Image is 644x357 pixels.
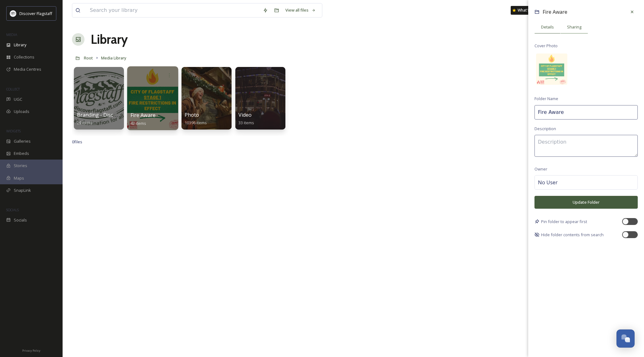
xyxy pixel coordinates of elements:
span: 0 file s [72,139,82,145]
span: Fire Aware [130,112,156,119]
span: MEDIA [6,32,17,37]
a: Photo10396 items [185,112,207,125]
span: Description [534,126,556,132]
input: Name [534,105,638,120]
span: Stories [14,163,27,169]
a: View all files [282,4,319,16]
span: WIDGETS [6,129,21,133]
span: Embeds [14,150,29,156]
span: Socials [14,217,27,223]
span: Folder Name [534,96,558,102]
span: Video [238,111,252,118]
span: Collections [14,54,34,60]
a: Branding - Discover Flagstaff29 items [77,112,145,125]
span: UGC [14,96,22,102]
span: Root [84,55,93,61]
span: SnapLink [14,187,31,193]
span: Branding - Discover Flagstaff [77,111,145,118]
a: What's New [511,6,542,15]
a: Fire Aware42 items [130,112,156,126]
span: COLLECT [6,87,20,91]
span: Media Centres [14,66,41,72]
button: Open Chat [616,329,635,348]
span: 10396 items [185,120,207,125]
a: Video33 items [238,112,254,125]
span: Media Library [101,55,126,61]
span: Uploads [14,109,29,115]
span: 33 items [238,120,254,125]
a: Privacy Policy [22,346,40,354]
img: 0c66f72a-e2e2-4251-a223-2eca33d4793a.jpg [536,54,567,85]
a: Library [91,30,128,49]
span: SOCIALS [6,207,19,212]
span: Discover Flagstaff [19,11,52,16]
span: Privacy Policy [22,349,40,353]
span: 42 items [130,120,146,126]
span: 29 items [77,120,93,125]
a: Root [84,54,93,62]
img: Untitled%20design%20(1).png [10,10,16,17]
span: Galleries [14,138,31,144]
span: Maps [14,175,24,181]
input: Search your library [87,3,260,17]
a: Media Library [101,54,126,62]
span: Library [14,42,26,48]
span: Photo [185,111,199,118]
